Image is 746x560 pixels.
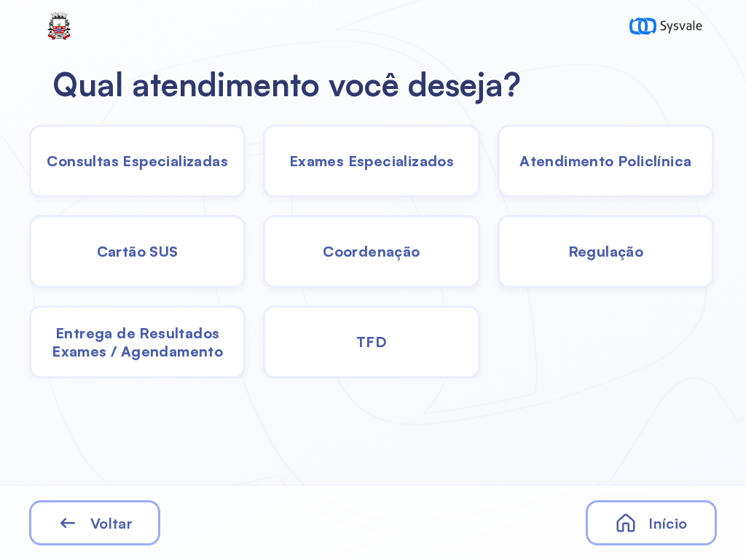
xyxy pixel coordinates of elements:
[289,152,454,170] span: Exames Especializados
[568,242,644,260] span: Regulação
[31,324,243,360] span: Entrega de Resultados Exames / Agendamento
[519,152,691,170] span: Atendimento Policlínica
[47,152,228,170] span: Consultas Especializadas
[323,242,420,260] span: Coordenação
[356,332,387,351] span: TFD
[629,12,702,41] img: logo-sysvale.svg
[90,514,133,532] span: Voltar
[44,12,74,41] img: Logotipo do estabelecimento
[97,242,178,260] span: Cartão SUS
[648,514,687,532] span: Início
[52,64,694,104] h2: Qual atendimento você deseja?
